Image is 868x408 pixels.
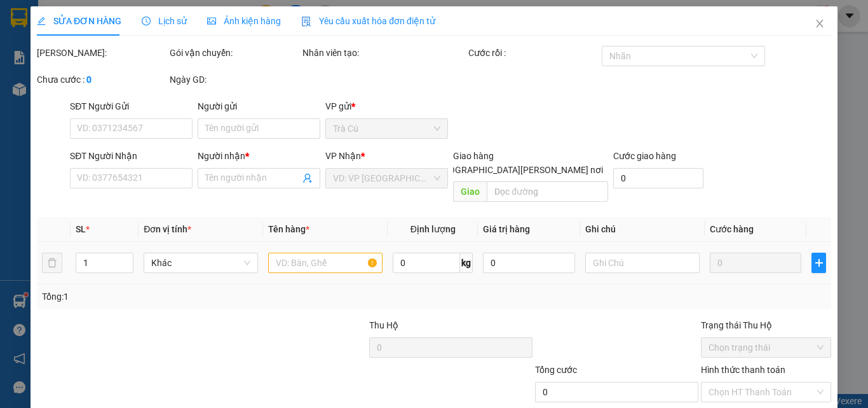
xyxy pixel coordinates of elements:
div: Trạng thái Thu Hộ [701,318,831,332]
span: Lịch sử [142,16,187,26]
span: [GEOGRAPHIC_DATA][PERSON_NAME] nơi [429,163,607,177]
span: plus [812,258,825,268]
b: 0 [86,74,92,85]
div: [PERSON_NAME]: [37,46,167,60]
div: Người gửi [198,99,320,113]
div: Trà Cú [11,11,74,26]
span: user-add [302,173,313,183]
span: clock-circle [142,17,151,25]
div: Nhân viên tạo: [302,46,466,60]
span: Định lượng [410,224,455,234]
span: Giao [453,181,487,202]
input: VD: Bàn, Ghế [268,253,383,273]
div: VIỆT CƯỜNG [83,39,212,55]
span: Trà Cú [333,119,440,138]
div: [GEOGRAPHIC_DATA] [83,11,212,39]
div: Gói vận chuyển: [170,46,300,60]
div: 0369808867 [83,55,212,73]
span: CR : [10,81,29,95]
span: Thu Hộ [369,320,398,330]
span: Ảnh kiện hàng [207,16,281,26]
button: plus [811,253,826,273]
div: SĐT Người Gửi [70,99,193,113]
span: Tên hàng [268,224,309,234]
span: Cước hàng [710,224,754,234]
th: Ghi chú [580,217,705,242]
div: 30.000 [10,80,76,95]
span: Tổng cước [535,365,577,375]
button: Close [802,6,837,42]
div: Tổng: 1 [42,290,336,304]
img: icon [301,17,311,27]
span: Nhận: [83,11,113,24]
label: Cước giao hàng [613,151,675,161]
div: Ngày GD: [170,73,300,87]
span: edit [37,17,46,25]
span: kg [460,253,473,273]
span: Khác [151,253,250,272]
span: picture [207,17,216,25]
input: Cước giao hàng [613,168,703,188]
div: VP gửi [325,99,448,113]
span: VP Nhận [325,151,361,161]
span: Giao hàng [453,151,494,161]
input: 0 [710,253,801,273]
span: close [815,18,825,29]
span: SỬA ĐƠN HÀNG [37,16,121,26]
span: Yêu cầu xuất hóa đơn điện tử [301,16,435,26]
span: Gửi: [11,12,31,25]
div: Chưa cước : [37,73,167,87]
input: Dọc đường [487,181,607,202]
div: SĐT Người Nhận [70,149,193,163]
span: Đơn vị tính [144,224,191,234]
span: SL [76,224,86,234]
button: delete [42,253,62,273]
input: Ghi Chú [585,253,700,273]
span: Giá trị hàng [483,224,530,234]
span: Chọn trạng thái [709,338,824,357]
label: Hình thức thanh toán [701,365,785,375]
div: Người nhận [198,149,320,163]
div: Cước rồi : [468,46,599,60]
